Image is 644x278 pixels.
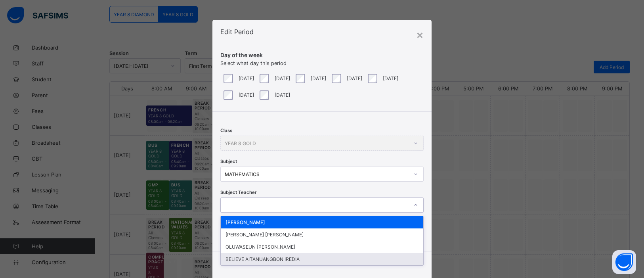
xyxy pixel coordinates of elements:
[221,216,423,228] div: [PERSON_NAME]
[220,52,424,58] span: Day of the week
[225,171,409,177] div: MATHEMATICS
[612,250,636,274] button: Open asap
[311,75,326,81] label: [DATE]
[220,128,232,133] span: Class
[221,241,423,253] div: OLUWASEUN [PERSON_NAME]
[220,28,254,36] span: Edit Period
[275,75,290,81] label: [DATE]
[239,75,254,81] label: [DATE]
[416,28,424,41] div: ×
[239,92,254,98] label: [DATE]
[220,190,257,195] span: Subject Teacher
[347,75,362,81] label: [DATE]
[275,92,290,98] label: [DATE]
[220,60,287,66] span: Select what day this period
[383,75,398,81] label: [DATE]
[221,253,423,265] div: BELIEVE AITANUANGBON IREDIA
[221,228,423,241] div: [PERSON_NAME] [PERSON_NAME]
[220,159,237,164] span: Subject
